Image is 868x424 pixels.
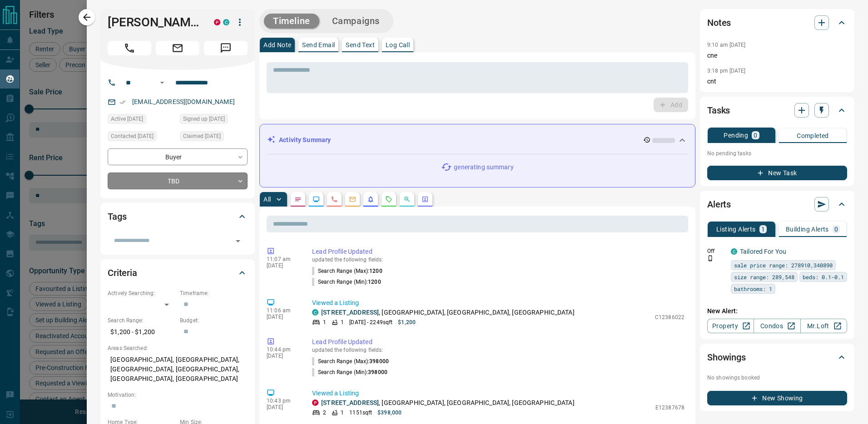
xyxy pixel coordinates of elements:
[707,68,746,74] p: 3:18 pm [DATE]
[321,399,379,406] a: [STREET_ADDRESS]
[223,19,229,25] div: condos.ca
[740,248,786,255] a: Tailored For You
[323,318,326,326] p: 1
[707,147,847,160] p: No pending tasks
[707,306,847,316] p: New Alert:
[108,316,175,325] p: Search Range:
[267,404,298,410] p: [DATE]
[368,369,387,375] span: 398000
[422,196,429,203] svg: Agent Actions
[323,14,389,29] button: Campaigns
[786,226,829,232] p: Building Alerts
[232,235,244,247] button: Open
[263,196,271,202] p: All
[183,132,221,141] span: Claimed [DATE]
[707,255,714,261] svg: Push Notification Only
[341,409,344,417] p: 1
[108,289,175,297] p: Actively Searching:
[312,389,684,398] p: Viewed a Listing
[267,398,298,404] p: 10:43 pm
[180,316,248,325] p: Budget:
[707,350,746,365] h2: Showings
[312,196,320,203] svg: Lead Browsing Activity
[403,196,411,203] svg: Opportunities
[119,99,126,105] svg: Email Verified
[267,262,298,269] p: [DATE]
[734,284,772,293] span: bathrooms: 1
[279,135,331,145] p: Activity Summary
[321,308,575,317] p: , [GEOGRAPHIC_DATA], [GEOGRAPHIC_DATA], [GEOGRAPHIC_DATA]
[754,132,757,138] p: 0
[312,256,684,263] p: updated the following fields:
[132,98,235,105] a: [EMAIL_ADDRESS][DOMAIN_NAME]
[267,346,298,353] p: 10:44 pm
[180,131,248,144] div: Sat Nov 18 2023
[111,132,154,141] span: Contacted [DATE]
[267,132,688,148] div: Activity Summary
[331,196,338,203] svg: Calls
[707,42,746,48] p: 9:10 am [DATE]
[302,42,335,48] p: Send Email
[108,173,248,189] div: TBD
[398,318,416,326] p: $1,200
[724,132,748,138] p: Pending
[803,272,844,281] span: beds: 0.1-0.1
[312,368,387,376] p: Search Range (Min) :
[111,114,143,123] span: Active [DATE]
[707,77,847,86] p: cnt
[734,272,794,281] span: size range: 289,548
[312,337,684,347] p: Lead Profile Updated
[108,206,248,227] div: Tags
[108,344,248,352] p: Areas Searched:
[367,196,374,203] svg: Listing Alerts
[321,309,379,316] a: [STREET_ADDRESS]
[369,268,382,274] span: 1200
[312,309,318,316] div: condos.ca
[323,409,326,417] p: 2
[108,391,248,399] p: Motivation:
[312,298,684,308] p: Viewed a Listing
[312,357,389,365] p: Search Range (Max) :
[707,391,847,405] button: New Showing
[454,163,513,172] p: generating summary
[797,133,829,139] p: Completed
[267,353,298,359] p: [DATE]
[204,41,248,55] span: Message
[312,399,318,406] div: property.ca
[707,103,730,118] h2: Tasks
[731,248,737,255] div: condos.ca
[707,247,725,255] p: Off
[267,314,298,320] p: [DATE]
[385,196,392,203] svg: Requests
[108,262,248,284] div: Criteria
[707,51,847,60] p: cne
[294,196,302,203] svg: Notes
[834,226,838,232] p: 0
[108,114,175,127] div: Sun Sep 14 2025
[312,278,381,286] p: Search Range (Min) :
[108,41,151,55] span: Call
[267,256,298,262] p: 11:07 am
[707,346,847,368] div: Showings
[264,14,319,29] button: Timeline
[321,398,575,408] p: , [GEOGRAPHIC_DATA], [GEOGRAPHIC_DATA], [GEOGRAPHIC_DATA]
[349,318,392,326] p: [DATE] - 2249 sqft
[707,15,731,30] h2: Notes
[707,374,847,382] p: No showings booked
[108,352,248,386] p: [GEOGRAPHIC_DATA], [GEOGRAPHIC_DATA], [GEOGRAPHIC_DATA], [GEOGRAPHIC_DATA], [GEOGRAPHIC_DATA], [G...
[707,319,754,333] a: Property
[734,261,833,270] span: sale price range: 278910,340890
[655,313,684,321] p: C12386022
[716,226,756,232] p: Listing Alerts
[267,307,298,314] p: 11:06 am
[180,289,248,297] p: Timeframe:
[108,15,200,30] h1: [PERSON_NAME]
[341,318,344,326] p: 1
[312,347,684,353] p: updated the following fields:
[349,409,372,417] p: 1151 sqft
[108,209,126,224] h2: Tags
[349,196,356,203] svg: Emails
[707,99,847,121] div: Tasks
[108,148,248,165] div: Buyer
[754,319,800,333] a: Condos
